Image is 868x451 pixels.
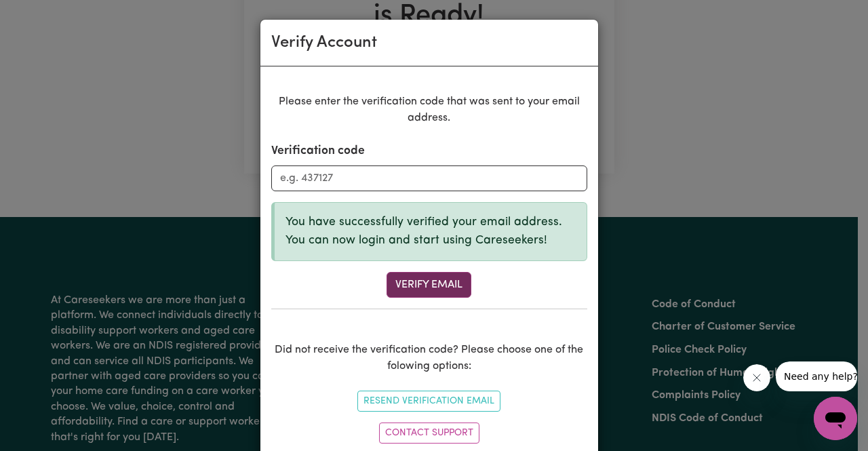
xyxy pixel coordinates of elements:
iframe: Message from company [776,361,857,391]
input: e.g. 437127 [271,165,587,191]
span: Need any help? [8,9,82,20]
button: Resend Verification Email [357,391,500,412]
iframe: Close message [743,364,770,391]
label: Verification code [271,142,365,160]
a: Contact Support [379,423,479,444]
p: Please enter the verification code that was sent to your email address. [271,94,587,126]
iframe: Button to launch messaging window [814,397,857,440]
p: Did not receive the verification code? Please choose one of the folowing options: [271,342,587,374]
div: Verify Account [271,31,377,55]
button: Verify Email [387,272,471,298]
p: You have successfully verified your email address. You can now login and start using Careseekers! [285,214,576,250]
